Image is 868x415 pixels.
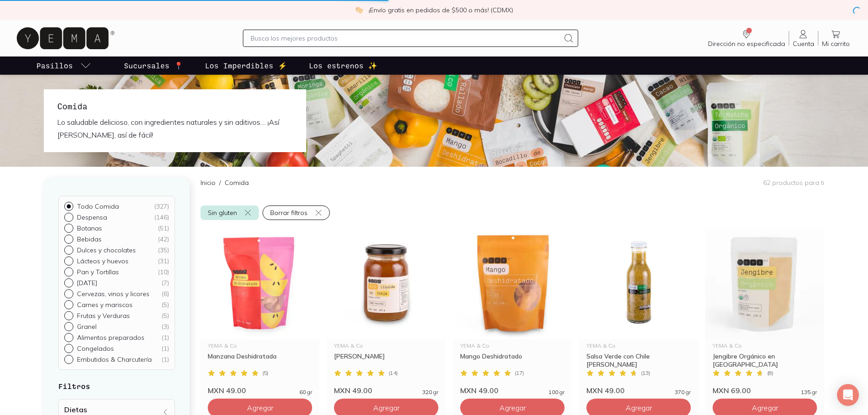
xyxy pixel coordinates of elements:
[327,227,446,339] img: Miel de Abeja
[262,370,268,376] span: ( 5 )
[154,202,169,210] div: ( 327 )
[161,301,169,309] div: ( 5 )
[205,60,287,71] p: Los Imperdibles ⚡️
[158,257,169,265] div: ( 31 )
[77,268,119,276] p: Pan y Tortillas
[161,344,169,353] div: ( 1 )
[208,352,312,369] div: Manzana Deshidratada
[225,178,249,187] p: Comida
[122,56,185,75] a: Sucursales 📍
[793,40,814,48] span: Cuenta
[515,370,524,376] span: ( 17 )
[161,333,169,342] div: ( 1 )
[161,279,169,287] div: ( 7 )
[626,403,652,412] span: Agregar
[77,323,97,331] p: Granel
[309,60,377,71] p: Los estrenos ✨
[36,60,73,71] p: Pasillos
[818,29,853,48] a: Mi carrito
[208,343,312,348] div: YEMA & Co
[124,60,183,71] p: Sucursales 📍
[77,290,149,298] p: Cervezas, vinos y licores
[35,56,93,75] a: pasillo-todos-link
[77,301,133,309] p: Carnes y mariscos
[334,386,372,395] span: MXN 49.00
[77,355,152,364] p: Embutidos & Charcutería
[369,5,513,15] p: ¡Envío gratis en pedidos de $500 o más! (CDMX)
[713,352,817,369] div: Jengibre Orgánico en [GEOGRAPHIC_DATA]
[200,227,319,339] img: Manzana deshidratada
[763,179,824,187] p: 62 productos para ti
[586,352,691,369] div: Salsa Verde con Chile [PERSON_NAME]
[801,389,817,395] span: 135 gr
[77,246,136,254] p: Dulces y chocolates
[713,343,817,348] div: YEMA & Co
[216,178,225,187] span: /
[262,205,330,220] button: Borrar filtros
[57,116,293,141] p: Lo saludable delicioso, con ingredientes naturales y sin aditivos.... ¡Así [PERSON_NAME], así de ...
[251,33,560,44] input: Busca los mejores productos
[158,246,169,254] div: ( 35 )
[203,56,289,75] a: Los Imperdibles ⚡️
[77,312,130,320] p: Frutas y Verduras
[161,290,169,298] div: ( 6 )
[713,386,751,395] span: MXN 69.00
[327,227,446,395] a: Miel de AbejaYEMA & Co[PERSON_NAME](14)MXN 49.00320 gr
[307,56,379,75] a: Los estrenos ✨
[705,227,824,395] a: Jengibre Orgánico en polvo, antiinflamatorio, antioxidante, kosherYEMA & CoJengibre Orgánico en [...
[161,312,169,320] div: ( 5 )
[586,343,691,348] div: YEMA & Co
[767,370,773,376] span: ( 8 )
[200,227,319,395] a: Manzana deshidratadaYEMA & CoManzana Deshidratada(5)MXN 49.0060 gr
[822,40,850,48] span: Mi carrito
[708,40,785,48] span: Dirección no especificada
[460,386,498,395] span: MXN 49.00
[334,352,438,369] div: [PERSON_NAME]
[77,344,114,353] p: Congelados
[77,202,119,210] p: Todo Comida
[77,224,102,232] p: Botanas
[161,355,169,364] div: ( 1 )
[389,370,398,376] span: ( 14 )
[460,343,565,348] div: YEMA & Co
[77,213,107,221] p: Despensa
[705,227,824,339] img: Jengibre Orgánico en polvo, antiinflamatorio, antioxidante, kosher
[200,205,259,220] button: Sin gluten
[247,403,273,412] span: Agregar
[58,382,90,390] strong: Filtros
[154,213,169,221] div: ( 146 )
[752,403,778,412] span: Agregar
[57,100,293,112] h1: Comida
[161,323,169,331] div: ( 3 )
[158,224,169,232] div: ( 51 )
[77,279,97,287] p: [DATE]
[77,235,102,243] p: Bebidas
[499,403,526,412] span: Agregar
[422,389,438,395] span: 320 gr
[453,227,572,339] img: Mango Deshidratado
[453,227,572,395] a: Mango DeshidratadoYEMA & CoMango Deshidratado(17)MXN 49.00100 gr
[299,389,312,395] span: 60 gr
[549,389,565,395] span: 100 gr
[704,29,789,48] a: Dirección no especificada
[64,405,87,414] h4: Dietas
[158,235,169,243] div: ( 42 )
[77,257,128,265] p: Lácteos y huevos
[158,268,169,276] div: ( 10 )
[641,370,650,376] span: ( 13 )
[334,343,438,348] div: YEMA & Co
[586,386,625,395] span: MXN 49.00
[200,179,216,187] a: Inicio
[355,6,363,14] img: check
[675,389,691,395] span: 370 gr
[373,403,400,412] span: Agregar
[460,352,565,369] div: Mango Deshidratado
[789,29,818,48] a: Cuenta
[837,384,859,406] div: Open Intercom Messenger
[579,227,698,395] a: Salsa Verde con Chile SerranoYEMA & CoSalsa Verde con Chile [PERSON_NAME](13)MXN 49.00370 gr
[77,333,144,342] p: Alimentos preparados
[208,386,246,395] span: MXN 49.00
[579,227,698,339] img: Salsa Verde con Chile Serrano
